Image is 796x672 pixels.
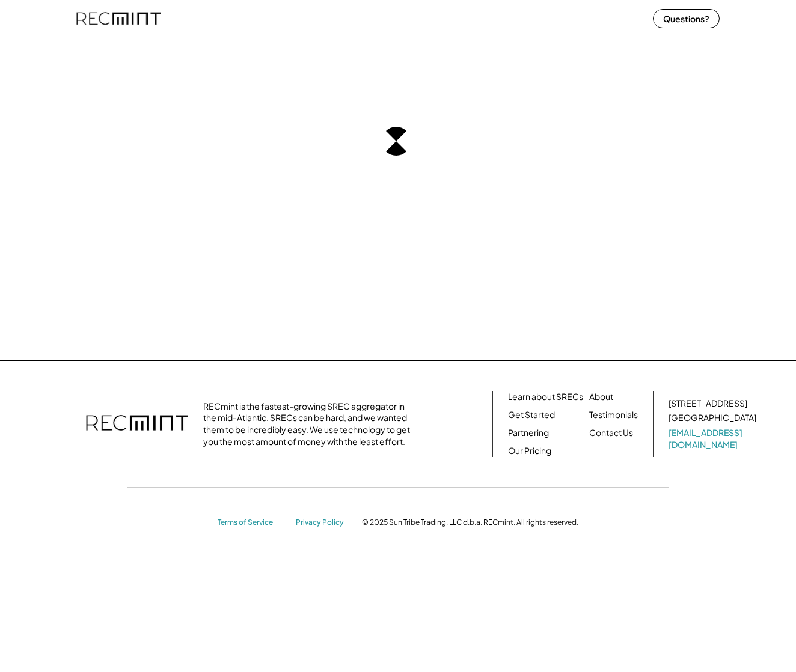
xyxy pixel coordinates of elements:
[508,391,583,403] a: Learn about SRECs
[86,403,188,445] img: recmint-logotype%403x.png
[508,409,555,421] a: Get Started
[508,427,549,439] a: Partnering
[362,518,578,527] div: © 2025 Sun Tribe Trading, LLC d.b.a. RECmint. All rights reserved.
[589,391,613,403] a: About
[589,409,638,421] a: Testimonials
[508,445,551,457] a: Our Pricing
[76,2,161,34] img: recmint-logotype%403x%20%281%29.jpeg
[218,518,284,528] a: Terms of Service
[589,427,633,439] a: Contact Us
[669,427,759,450] a: [EMAIL_ADDRESS][DOMAIN_NAME]
[203,401,417,447] div: RECmint is the fastest-growing SREC aggregator in the mid-Atlantic. SRECs can be hard, and we wan...
[653,9,720,28] button: Questions?
[296,518,350,528] a: Privacy Policy
[669,398,747,410] div: [STREET_ADDRESS]
[669,412,756,424] div: [GEOGRAPHIC_DATA]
